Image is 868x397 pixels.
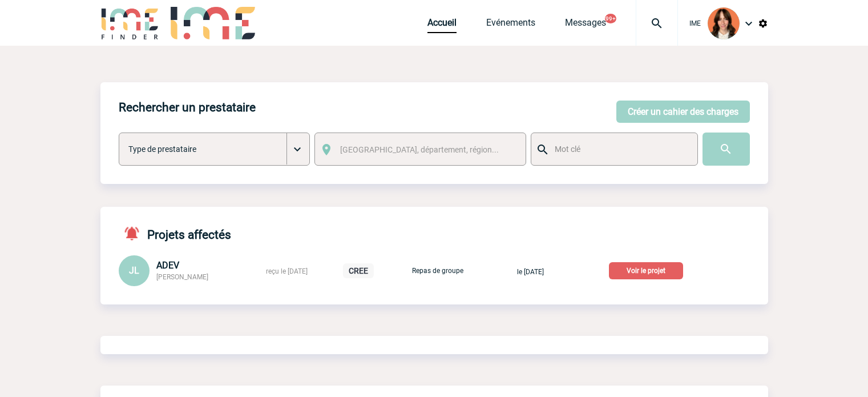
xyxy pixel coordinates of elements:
[266,267,308,275] span: reçu le [DATE]
[609,264,688,275] a: Voir le projet
[100,7,160,39] img: IME-Finder
[129,265,139,276] span: JL
[565,17,606,33] a: Messages
[708,7,740,39] img: 94396-2.png
[340,145,499,154] span: [GEOGRAPHIC_DATA], département, région...
[119,101,256,114] h4: Rechercher un prestataire
[605,14,616,23] button: 99+
[486,17,535,33] a: Evénements
[703,133,750,166] input: Submit
[156,273,208,281] span: [PERSON_NAME]
[156,260,179,271] span: ADEV
[409,267,466,275] p: Repas de groupe
[552,142,687,157] input: Mot clé
[609,262,683,279] p: Voir le projet
[517,268,544,276] span: le [DATE]
[119,225,231,242] h4: Projets affectés
[427,17,457,33] a: Accueil
[689,19,701,27] span: IME
[343,263,374,278] p: CREE
[123,225,147,242] img: notifications-active-24-px-r.png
